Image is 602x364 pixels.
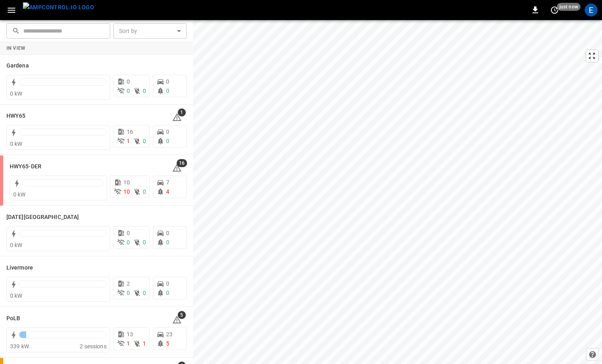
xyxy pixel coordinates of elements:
[123,188,130,195] span: 10
[166,138,169,144] span: 0
[6,45,26,51] strong: In View
[557,3,581,11] span: just now
[6,314,20,323] h6: PoLB
[166,340,169,347] span: 5
[143,88,146,94] span: 0
[166,280,169,287] span: 0
[13,191,26,198] span: 0 kW
[123,179,130,186] span: 10
[177,159,187,167] span: 16
[166,239,169,245] span: 0
[127,290,130,296] span: 0
[143,239,146,245] span: 0
[10,162,41,171] h6: HWY65-DER
[10,242,23,248] span: 0 kW
[10,292,23,299] span: 0 kW
[166,290,169,296] span: 0
[127,88,130,94] span: 0
[166,88,169,94] span: 0
[80,343,107,350] span: 2 sessions
[143,340,146,347] span: 1
[166,179,169,186] span: 7
[127,239,130,245] span: 0
[178,108,186,117] span: 1
[6,213,79,222] h6: Karma Center
[193,20,602,364] canvas: Map
[127,78,130,85] span: 0
[10,90,23,97] span: 0 kW
[178,311,186,319] span: 5
[6,61,29,70] h6: Gardena
[166,78,169,85] span: 0
[10,343,29,350] span: 339 kW
[548,4,561,16] button: set refresh interval
[166,230,169,236] span: 0
[166,188,169,195] span: 4
[127,230,130,236] span: 0
[10,141,23,147] span: 0 kW
[585,4,598,16] div: profile-icon
[166,129,169,135] span: 0
[127,138,130,144] span: 1
[23,2,94,12] img: ampcontrol.io logo
[127,331,133,337] span: 13
[6,112,26,121] h6: HWY65
[127,280,130,287] span: 2
[6,264,33,272] h6: Livermore
[166,331,173,337] span: 23
[127,129,133,135] span: 16
[143,290,146,296] span: 0
[143,138,146,144] span: 0
[143,188,146,195] span: 0
[127,340,130,347] span: 1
